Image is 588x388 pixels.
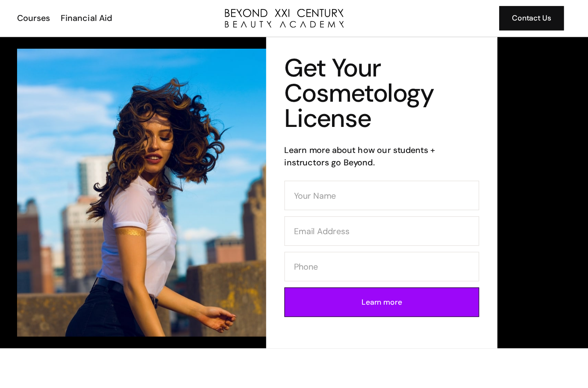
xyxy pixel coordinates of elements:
[234,8,343,25] img: beyond logo
[288,262,466,289] input: Learn more
[288,132,466,154] h6: Learn more about how our students + instructors go Beyond.
[288,230,466,257] input: Phone
[288,197,466,224] input: Email Address
[234,8,343,25] a: home
[44,44,294,307] img: esthetician facial application
[288,165,466,192] input: Your Name
[79,11,135,22] a: Financial Aid
[288,165,466,295] form: Contact Form (Cosmo)
[44,11,74,22] div: Courses
[496,11,532,22] div: Contact Us
[39,11,79,22] a: Courses
[288,50,466,120] h1: Get Your Cosmetology License
[84,11,131,22] div: Financial Aid
[485,6,544,28] a: Contact Us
